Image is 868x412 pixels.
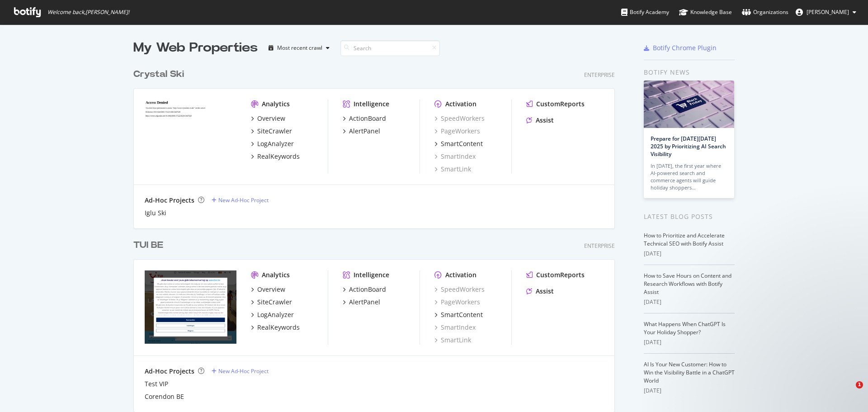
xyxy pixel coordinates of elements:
div: Assist [536,116,554,125]
div: Enterprise [584,71,615,79]
div: Analytics [262,99,290,109]
a: New Ad-Hoc Project [212,367,269,375]
div: Organizations [742,8,788,17]
div: New Ad-Hoc Project [218,196,269,204]
a: TUI BE [133,239,167,252]
div: [DATE] [644,387,735,395]
div: Knowledge Base [679,8,732,17]
a: LogAnalyzer [251,310,294,319]
button: Most recent crawl [265,41,333,55]
div: Activation [445,270,476,279]
button: [PERSON_NAME] [788,5,863,19]
div: Analytics [262,270,290,279]
a: SpeedWorkers [434,114,485,123]
a: SpeedWorkers [434,285,485,294]
span: Welcome back, [PERSON_NAME] ! [47,9,129,16]
a: RealKeywords [251,152,300,161]
a: What Happens When ChatGPT Is Your Holiday Shopper? [644,320,726,336]
div: Ad-Hoc Projects [145,196,194,205]
a: CustomReports [526,99,585,109]
div: Enterprise [584,242,615,250]
div: Botify Academy [621,8,669,17]
span: Ethan Phillips [807,8,849,16]
a: PageWorkers [434,298,480,307]
span: 1 [856,381,863,388]
a: SiteCrawler [251,298,292,307]
a: AlertPanel [343,127,380,136]
div: Crystal Ski [133,68,184,81]
div: Intelligence [354,99,389,109]
a: CustomReports [526,270,585,279]
a: SmartContent [434,310,483,319]
a: SiteCrawler [251,127,292,136]
a: Assist [526,116,554,125]
div: LogAnalyzer [257,310,294,319]
a: New Ad-Hoc Project [212,196,269,204]
a: Test VIP [145,379,168,388]
a: Corendon BE [145,392,184,401]
div: ActionBoard [349,285,386,294]
div: Overview [257,285,285,294]
div: [DATE] [644,250,735,258]
div: Latest Blog Posts [644,212,735,222]
div: SmartLink [434,336,471,345]
div: AlertPanel [349,127,380,136]
div: TUI BE [133,239,163,252]
img: tui.be [145,270,236,344]
div: [DATE] [644,298,735,306]
div: Botify Chrome Plugin [653,43,717,52]
a: SmartContent [434,139,483,148]
a: LogAnalyzer [251,139,294,148]
input: Search [340,40,440,56]
a: PageWorkers [434,127,480,136]
iframe: Intercom live chat [837,381,859,403]
div: SiteCrawler [257,298,292,307]
a: RealKeywords [251,323,300,332]
div: Activation [445,99,476,109]
a: SmartIndex [434,323,476,332]
a: AlertPanel [343,298,380,307]
div: New Ad-Hoc Project [218,367,269,375]
div: RealKeywords [257,323,300,332]
a: Botify Chrome Plugin [644,43,717,52]
div: In [DATE], the first year where AI-powered search and commerce agents will guide holiday shoppers… [651,162,727,191]
a: SmartLink [434,165,471,174]
a: How to Prioritize and Accelerate Technical SEO with Botify Assist [644,232,725,247]
div: Most recent crawl [277,45,322,51]
div: ActionBoard [349,114,386,123]
div: CustomReports [536,270,585,279]
div: Assist [536,287,554,296]
div: SmartContent [441,310,483,319]
div: SmartContent [441,139,483,148]
div: CustomReports [536,99,585,109]
a: Assist [526,287,554,296]
a: Iglu Ski [145,208,166,218]
div: AlertPanel [349,298,380,307]
div: Intelligence [354,270,389,279]
div: Botify news [644,67,735,77]
a: SmartIndex [434,152,476,161]
div: My Web Properties [133,39,258,57]
img: crystalski.co.uk [145,99,236,173]
div: LogAnalyzer [257,139,294,148]
div: SiteCrawler [257,127,292,136]
img: Prepare for Black Friday 2025 by Prioritizing AI Search Visibility [644,81,734,128]
a: Prepare for [DATE][DATE] 2025 by Prioritizing AI Search Visibility [651,135,726,158]
a: How to Save Hours on Content and Research Workflows with Botify Assist [644,272,731,296]
a: AI Is Your New Customer: How to Win the Visibility Battle in a ChatGPT World [644,360,735,384]
div: Overview [257,114,285,123]
a: Overview [251,285,285,294]
div: RealKeywords [257,152,300,161]
a: Overview [251,114,285,123]
div: [DATE] [644,338,735,346]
